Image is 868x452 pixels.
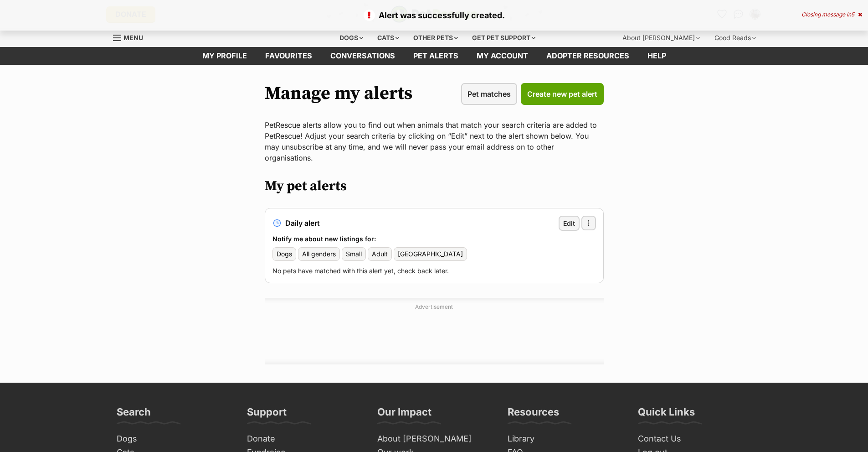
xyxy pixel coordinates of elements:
[467,88,511,99] span: Pet matches
[461,83,517,105] a: Pet matches
[277,249,292,259] span: Dogs
[404,47,467,65] a: Pet alerts
[559,216,580,231] a: Edit
[265,83,412,104] h1: Manage my alerts
[113,29,149,45] a: Menu
[638,405,695,424] h3: Quick Links
[113,432,234,446] a: Dogs
[117,405,151,424] h3: Search
[638,47,675,65] a: Help
[123,34,143,42] span: Menu
[527,88,597,99] span: Create new pet alert
[371,29,406,47] div: Cats
[333,29,370,47] div: Dogs
[265,178,604,194] h2: My pet alerts
[563,218,575,228] span: Edit
[285,219,320,227] span: Daily alert
[193,47,256,65] a: My profile
[407,29,464,47] div: Other pets
[243,432,365,446] a: Donate
[256,47,321,65] a: Favourites
[466,29,542,47] div: Get pet support
[708,29,762,47] div: Good Reads
[374,432,495,446] a: About [PERSON_NAME]
[467,47,537,65] a: My account
[521,83,604,105] a: Create new pet alert
[247,405,287,424] h3: Support
[265,119,604,163] p: PetRescue alerts allow you to find out when animals that match your search criteria are added to ...
[272,234,596,244] h3: Notify me about new listings for:
[302,249,336,259] span: All genders
[272,266,596,275] p: No pets have matched with this alert yet, check back later.
[321,47,404,65] a: conversations
[537,47,638,65] a: Adopter resources
[508,405,559,424] h3: Resources
[265,298,604,364] div: Advertisement
[346,249,362,259] span: Small
[616,29,706,47] div: About [PERSON_NAME]
[372,249,388,259] span: Adult
[634,432,755,446] a: Contact Us
[398,249,463,259] span: [GEOGRAPHIC_DATA]
[377,405,431,424] h3: Our Impact
[504,432,625,446] a: Library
